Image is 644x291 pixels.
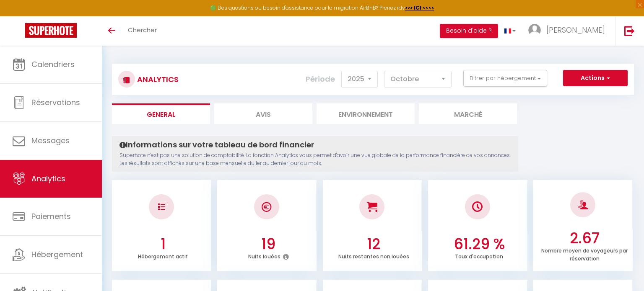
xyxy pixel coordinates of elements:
[158,203,165,210] img: NO IMAGE
[31,59,75,70] span: Calendriers
[25,23,77,38] img: Super Booking
[624,26,635,36] img: logout
[463,70,547,87] button: Filtrer par hébergement
[31,135,70,146] span: Messages
[419,103,517,124] li: Marché
[433,235,525,253] h3: 61.29 %
[338,251,409,260] p: Nuits restantes non louées
[138,251,188,260] p: Hébergement actif
[528,24,541,36] img: ...
[31,249,83,260] span: Hébergement
[112,103,210,124] li: General
[31,173,65,184] span: Analytics
[128,26,157,34] span: Chercher
[119,152,511,167] p: Superhote n'est pas une solution de comptabilité. La fonction Analytics vous permet d'avoir une v...
[214,103,312,124] li: Avis
[563,70,628,87] button: Actions
[546,25,605,35] span: [PERSON_NAME]
[248,251,280,260] p: Nuits louées
[122,16,163,46] a: Chercher
[328,235,420,253] h3: 12
[119,140,511,149] h4: Informations sur votre tableau de bord financier
[440,24,498,38] button: Besoin d'aide ?
[117,235,209,253] h3: 1
[317,103,415,124] li: Environnement
[306,70,335,88] label: Période
[522,16,615,46] a: ... [PERSON_NAME]
[541,245,628,262] p: Nombre moyen de voyageurs par réservation
[538,229,631,247] h3: 2.67
[222,235,314,253] h3: 19
[405,4,434,11] a: >>> ICI <<<<
[135,70,179,89] h3: Analytics
[31,97,80,108] span: Réservations
[31,211,71,221] span: Paiements
[455,251,503,260] p: Taux d'occupation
